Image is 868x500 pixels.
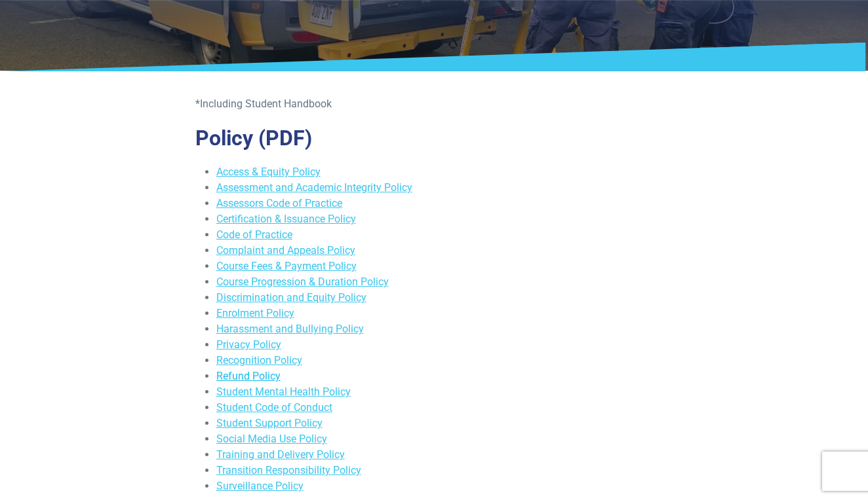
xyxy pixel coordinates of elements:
a: Course Progression & Duration Policy [216,276,389,288]
a: Harassment and Bullying Policy [216,323,364,335]
a: Training and Delivery Policy [216,448,345,461]
a: Course Fees & Payment Policy [216,260,357,272]
a: Certification & Issuance Policy [216,213,356,225]
a: Recognition Policy [216,354,302,366]
a: Social Media Use Policy [216,433,327,445]
a: Enrolment Policy [216,307,294,319]
a: Assessors Code of Practice [216,197,342,209]
a: Complaint and Appeals Policy [216,244,355,257]
a: Refund Policy [216,370,281,382]
a: Privacy Policy [216,338,281,351]
a: Transition Responsibility Policy [216,464,361,476]
h2: Policy (PDF) [195,126,673,151]
a: Student Mental Health Policy [216,385,351,398]
a: Surveillance Policy [216,480,304,492]
a: Code of Practice [216,228,292,241]
p: *Including Student Handbook [195,96,673,112]
a: Access & Equity Policy [216,166,321,178]
a: Discrimination and Equity Policy [216,291,366,304]
a: Student Code of Conduct [216,401,332,414]
a: Assessment and Academic Integrity Policy [216,181,412,194]
a: Student Support Policy [216,417,323,429]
